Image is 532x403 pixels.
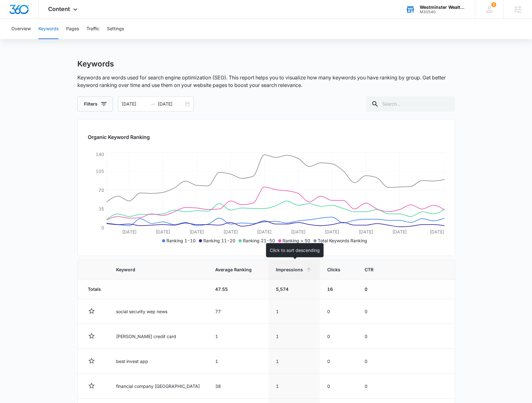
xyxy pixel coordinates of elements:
td: 16 [320,279,357,299]
tspan: 70 [98,187,104,193]
span: Keyword [116,266,191,273]
td: 0 [357,349,390,374]
input: Search... [366,96,455,112]
span: to [150,101,155,107]
td: 38 [208,374,268,399]
h1: Keywords [77,59,114,69]
p: Keywords are words used for search engine optimization (SEO). This report helps you to visualize ... [77,74,455,89]
td: 77 [208,299,268,324]
td: 0 [320,299,357,324]
h2: Organic Keyword Ranking [88,133,445,141]
td: 1 [208,324,268,349]
td: 0 [320,324,357,349]
span: Clicks [327,266,340,273]
td: Totals [78,279,109,299]
td: 0 [357,374,390,399]
button: Pages [66,19,79,39]
span: swap-right [150,101,155,107]
span: Ranking 1-10 [166,238,196,243]
td: 1 [268,299,320,324]
tspan: 105 [95,169,104,174]
span: Ranking 21-50 [243,238,275,243]
td: 47.55 [208,279,268,299]
button: Settings [107,19,124,39]
tspan: [DATE] [257,229,272,234]
tspan: [DATE] [358,229,373,234]
td: 1 [268,374,320,399]
div: account name [420,5,466,10]
td: 0 [357,279,390,299]
td: 1 [268,349,320,374]
span: 1 [491,2,496,7]
tspan: 35 [98,206,104,211]
tspan: [DATE] [429,229,444,234]
span: Content [48,6,70,12]
span: Average Ranking [215,266,252,273]
td: financial company [GEOGRAPHIC_DATA] [109,374,208,399]
span: Total Keywords Ranking [318,238,367,243]
button: Traffic [87,19,99,39]
tspan: [DATE] [155,229,170,234]
button: Filters [77,96,113,112]
div: notifications count [491,2,496,7]
tspan: [DATE] [392,229,406,234]
span: CTR [365,266,373,273]
td: 0 [320,374,357,399]
span: Ranking 11-20 [203,238,235,243]
tspan: [DATE] [122,229,136,234]
span: Ranking > 50 [283,238,310,243]
td: 0 [357,324,390,349]
input: End date [158,101,184,107]
input: Start date [122,101,148,107]
td: 1 [208,349,268,374]
td: 1 [268,324,320,349]
span: Impressions [276,266,303,273]
td: 5,574 [268,279,320,299]
td: 0 [357,299,390,324]
tspan: [DATE] [291,229,305,234]
button: Keywords [38,19,59,39]
button: Overview [11,19,31,39]
div: Click to sort descending [266,243,323,257]
tspan: [DATE] [189,229,204,234]
tspan: 0 [101,225,104,230]
tspan: [DATE] [223,229,238,234]
tspan: 140 [95,152,104,157]
td: best invest app [109,349,208,374]
div: account id [420,10,466,14]
td: [PERSON_NAME] credit card [109,324,208,349]
tspan: [DATE] [324,229,339,234]
td: 0 [320,349,357,374]
td: social security wep news [109,299,208,324]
